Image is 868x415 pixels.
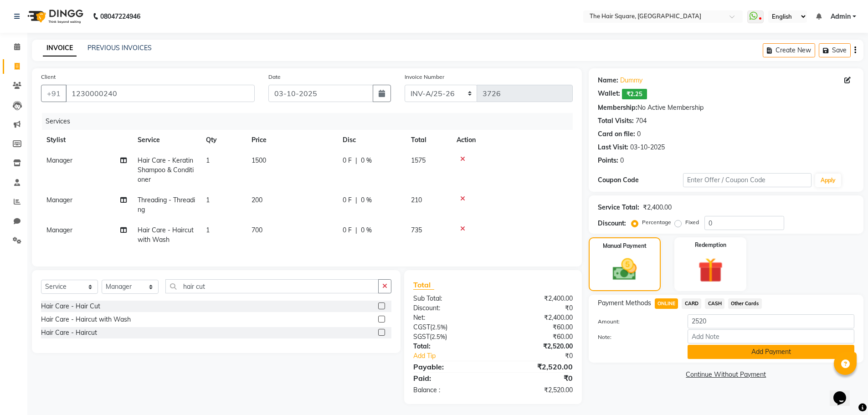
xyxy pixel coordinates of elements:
span: Payment Methods [598,298,651,308]
label: Percentage [642,218,671,226]
input: Search or Scan [165,279,379,293]
input: Add Note [688,329,854,343]
div: ₹0 [508,351,580,361]
label: Amount: [591,318,681,326]
span: 2.5% [432,323,446,331]
div: ₹2,520.00 [493,385,580,395]
th: Stylist [41,130,132,150]
th: Qty [200,130,246,150]
span: 0 F [343,156,352,165]
span: 210 [411,196,422,204]
div: ₹2,520.00 [493,361,580,372]
a: Dummy [620,76,642,85]
span: CASH [705,298,724,309]
div: Wallet: [598,89,620,99]
a: Add Tip [406,351,507,361]
div: Discount: [598,219,626,228]
div: Sub Total: [406,294,493,303]
div: ₹60.00 [493,323,580,332]
span: 0 F [343,225,352,235]
div: ( ) [406,332,493,342]
div: Total Visits: [598,116,634,126]
label: Invoice Number [405,73,444,81]
div: ₹2,400.00 [493,313,580,323]
span: Total [413,280,434,290]
div: Discount: [406,303,493,313]
th: Action [451,130,573,150]
div: ₹2,520.00 [493,342,580,351]
div: Paid: [406,373,493,384]
div: Net: [406,313,493,323]
span: CGST [413,323,430,331]
span: 0 % [361,195,372,205]
label: Client [41,73,56,81]
th: Disc [337,130,406,150]
span: | [355,195,357,205]
span: ₹2.25 [622,89,647,99]
span: Other Cards [728,298,762,309]
div: ( ) [406,323,493,332]
div: No Active Membership [598,103,854,113]
div: Coupon Code [598,175,683,185]
th: Service [132,130,200,150]
button: Add Payment [688,345,854,359]
div: Last Visit: [598,143,628,152]
span: Manager [46,226,72,234]
div: Points: [598,156,618,165]
div: ₹0 [493,303,580,313]
div: Name: [598,76,618,85]
button: Create New [763,43,815,57]
button: +91 [41,85,67,102]
div: Payable: [406,361,493,372]
button: Save [819,43,851,57]
div: Hair Care - Haircut with Wash [41,315,131,324]
label: Manual Payment [603,242,647,250]
div: ₹60.00 [493,332,580,342]
a: INVOICE [43,40,77,56]
span: Manager [46,196,72,204]
div: Hair Care - Haircut [41,328,97,338]
div: Membership: [598,103,637,113]
div: Service Total: [598,203,639,212]
label: Note: [591,333,681,341]
input: Search by Name/Mobile/Email/Code [66,85,255,102]
button: Apply [815,174,841,187]
span: 0 % [361,156,372,165]
input: Enter Offer / Coupon Code [683,173,812,187]
th: Total [406,130,451,150]
img: _cash.svg [605,256,644,283]
span: 2.5% [431,333,445,340]
div: 03-10-2025 [630,143,665,152]
span: Hair Care - Haircut with Wash [138,226,194,244]
span: 700 [252,226,262,234]
span: 1 [206,226,210,234]
span: Hair Care - Keratin Shampoo & Conditioner [138,156,194,184]
b: 08047224946 [100,4,140,29]
div: Services [42,113,580,130]
iframe: chat widget [830,379,859,406]
span: 1500 [252,156,266,164]
span: | [355,225,357,235]
span: Manager [46,156,72,164]
span: Admin [831,12,851,21]
div: Balance : [406,385,493,395]
img: _gift.svg [690,255,731,286]
span: 1575 [411,156,426,164]
div: Card on file: [598,129,635,139]
span: CARD [682,298,701,309]
div: 704 [636,116,647,126]
div: ₹0 [493,373,580,384]
span: 200 [252,196,262,204]
div: 0 [620,156,624,165]
span: 1 [206,196,210,204]
span: 0 % [361,225,372,235]
div: ₹2,400.00 [493,294,580,303]
span: 735 [411,226,422,234]
input: Amount [688,314,854,328]
div: Total: [406,342,493,351]
label: Date [268,73,281,81]
a: PREVIOUS INVOICES [87,44,152,52]
span: Threading - Threading [138,196,195,214]
span: | [355,156,357,165]
span: ONLINE [655,298,678,309]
